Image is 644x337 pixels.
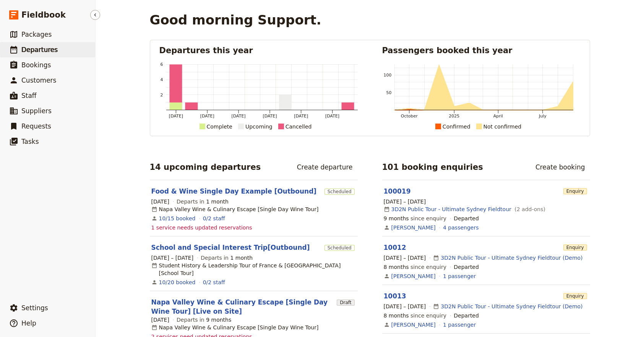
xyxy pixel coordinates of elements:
span: [DATE] [151,198,169,205]
span: Tasks [21,138,39,145]
span: [DATE] – [DATE] [151,254,194,262]
h1: Good morning Support. [150,12,321,28]
span: 8 months [384,313,409,319]
tspan: 100 [383,73,391,78]
span: Enquiry [563,293,587,299]
a: 100019 [384,187,411,195]
span: Customers [21,77,56,84]
h2: 14 upcoming departures [150,161,261,173]
div: Student History & Leadership Tour of France & [GEOGRAPHIC_DATA] [School Tour] [151,262,356,277]
a: School and Special Interest Trip[Outbound] [151,243,310,252]
h2: Departures this year [159,45,358,56]
div: Departed [454,215,479,222]
a: [PERSON_NAME] [391,224,436,231]
span: since enquiry [384,263,447,271]
a: View the passengers for this booking [443,224,479,231]
div: Not confirmed [483,122,522,131]
span: Requests [21,122,51,130]
tspan: [DATE] [325,114,339,119]
span: Enquiry [563,188,587,194]
button: Hide menu [90,10,100,20]
span: Departures [21,46,58,54]
span: since enquiry [384,215,447,222]
tspan: [DATE] [200,114,214,119]
tspan: [DATE] [169,114,183,119]
tspan: 2 [160,93,163,98]
div: Departed [454,312,479,319]
span: since enquiry [384,312,447,319]
span: 9 months [206,317,231,323]
div: Napa Valley Wine & Culinary Escape [Single Day Wine Tour] [151,324,319,331]
span: Suppliers [21,107,52,115]
span: [DATE] – [DATE] [384,198,426,205]
h2: Passengers booked this year [382,45,581,56]
span: 1 month [230,255,253,261]
span: Settings [21,304,48,312]
a: Create booking [530,161,590,174]
a: Napa Valley Wine & Culinary Escape [Single Day Wine Tour] [Live on Site] [151,298,334,316]
tspan: 6 [160,62,163,67]
span: Draft [337,300,354,306]
tspan: 4 [160,77,163,82]
a: View the bookings for this departure [159,278,196,286]
a: Create departure [292,161,358,174]
span: Departs in [177,198,229,205]
a: 0/2 staff [203,215,225,222]
span: [DATE] – [DATE] [384,303,426,310]
a: 0/2 staff [203,278,225,286]
span: [DATE] [151,316,169,324]
span: Packages [21,31,52,38]
div: Complete [207,122,232,131]
span: ( 2 add-ons ) [513,205,545,213]
tspan: [DATE] [263,114,277,119]
span: [DATE] – [DATE] [384,254,426,262]
a: Food & Wine Single Day Example [Outbound] [151,187,317,196]
a: [PERSON_NAME] [391,321,436,329]
span: 9 months [384,215,409,221]
a: View the passengers for this booking [443,321,476,329]
span: Scheduled [324,245,355,251]
div: Departed [454,263,479,271]
span: Fieldbook [21,9,66,21]
h2: 101 booking enquiries [382,161,483,173]
a: View the bookings for this departure [159,215,196,222]
span: Departs in [177,316,231,324]
span: Bookings [21,61,51,69]
tspan: July [538,114,546,119]
span: 8 months [384,264,409,270]
a: 3D2N Public Tour - Ultimate Sydney Fieldtour (Demo) [441,303,582,310]
tspan: 2025 [449,114,459,119]
tspan: [DATE] [294,114,308,119]
span: Help [21,319,36,327]
span: Scheduled [324,189,355,195]
tspan: 50 [386,90,391,95]
span: 1 service needs updated reservations [151,224,252,231]
span: Departs in [201,254,253,262]
tspan: [DATE] [231,114,245,119]
tspan: October [401,114,417,119]
a: View the passengers for this booking [443,272,476,280]
a: 3D2N Public Tour - Ultimate Sydney Fieldtour [391,205,511,213]
div: Napa Valley Wine & Culinary Escape [Single Day Wine Tour] [151,205,319,213]
span: Enquiry [563,244,587,251]
a: 10012 [384,244,406,251]
div: Upcoming [245,122,273,131]
span: 1 month [206,199,229,205]
div: Confirmed [443,122,470,131]
a: [PERSON_NAME] [391,272,436,280]
span: Staff [21,92,37,99]
div: Cancelled [286,122,312,131]
a: 10013 [384,292,406,300]
tspan: April [493,114,503,119]
a: 3D2N Public Tour - Ultimate Sydney Fieldtour (Demo) [441,254,582,262]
